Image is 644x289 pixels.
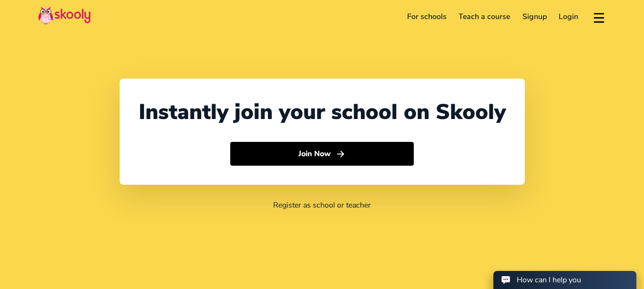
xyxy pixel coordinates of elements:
a: Login [553,9,585,24]
div: Instantly join your school on Skooly [139,98,506,127]
ion-icon: arrow forward outline [336,149,346,159]
button: menu outline [592,9,606,25]
a: Signup [516,9,553,24]
img: Skooly [38,6,91,25]
a: Teach a course [452,9,516,24]
button: Join Nowarrow forward outline [230,142,414,166]
a: Register as school or teacher [273,200,371,210]
a: For schools [401,9,453,24]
